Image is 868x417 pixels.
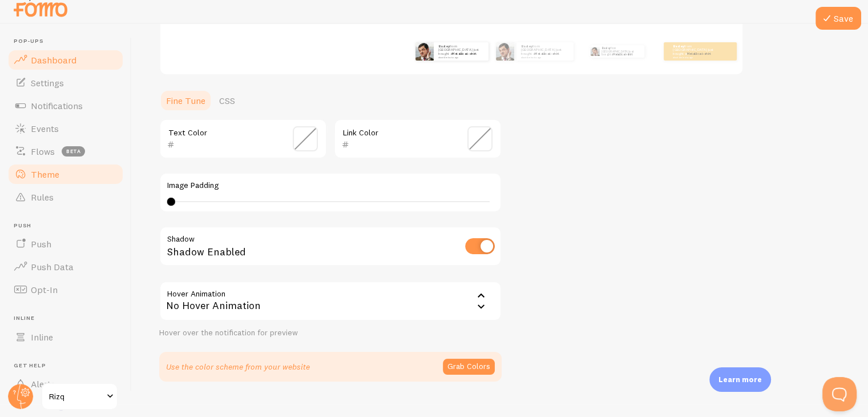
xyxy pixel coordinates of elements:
[673,44,718,58] p: from [GEOGRAPHIC_DATA] just bought a
[822,377,857,411] iframe: Help Scout Beacon - Open
[14,315,124,322] span: Inline
[62,146,85,157] span: beta
[443,359,495,375] button: Grab Colors
[31,123,59,134] span: Events
[7,140,124,163] a: Flows beta
[7,163,124,186] a: Theme
[167,181,494,191] label: Image Padding
[31,238,51,250] span: Push
[590,47,599,56] img: Fomo
[159,226,502,268] div: Shadow Enabled
[673,44,684,49] strong: Baaley
[7,117,124,140] a: Events
[438,44,484,58] p: from [GEOGRAPHIC_DATA] just bought a
[673,56,717,58] small: about 4 minutes ago
[14,38,124,45] span: Pop-ups
[7,71,124,94] a: Settings
[31,378,55,390] span: Alerts
[14,222,124,230] span: Push
[41,383,118,410] a: Rizq
[496,42,514,61] img: Fomo
[521,56,568,58] small: about 4 minutes ago
[7,278,124,301] a: Opt-In
[49,390,103,403] span: Rizq
[31,331,53,343] span: Inline
[601,45,640,58] p: from [GEOGRAPHIC_DATA] just bought a
[31,100,83,111] span: Notifications
[613,53,632,56] a: Metallica t-shirt
[601,46,611,50] strong: Baaley
[212,89,242,112] a: CSS
[31,169,59,180] span: Theme
[166,361,310,372] p: Use the color scheme from your website
[687,51,711,56] a: Metallica t-shirt
[535,51,559,56] a: Metallica t-shirt
[438,44,450,49] strong: Baaley
[7,186,124,209] a: Rules
[31,261,74,272] span: Push Data
[815,7,861,30] button: Save
[159,281,502,321] div: No Hover Animation
[521,44,532,49] strong: Baaley
[159,328,502,338] div: Hover over the notification for preview
[7,94,124,117] a: Notifications
[7,326,124,348] a: Inline
[31,284,58,295] span: Opt-In
[7,232,124,255] a: Push
[415,42,434,61] img: Fomo
[14,362,124,370] span: Get Help
[709,367,771,392] div: Learn more
[7,255,124,278] a: Push Data
[31,146,55,157] span: Flows
[521,44,569,58] p: from [GEOGRAPHIC_DATA] just bought a
[7,49,124,71] a: Dashboard
[438,56,483,58] small: about 4 minutes ago
[31,191,54,203] span: Rules
[718,374,762,385] p: Learn more
[31,77,64,89] span: Settings
[452,51,477,56] a: Metallica t-shirt
[31,54,76,66] span: Dashboard
[159,89,212,112] a: Fine Tune
[7,372,124,395] a: Alerts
